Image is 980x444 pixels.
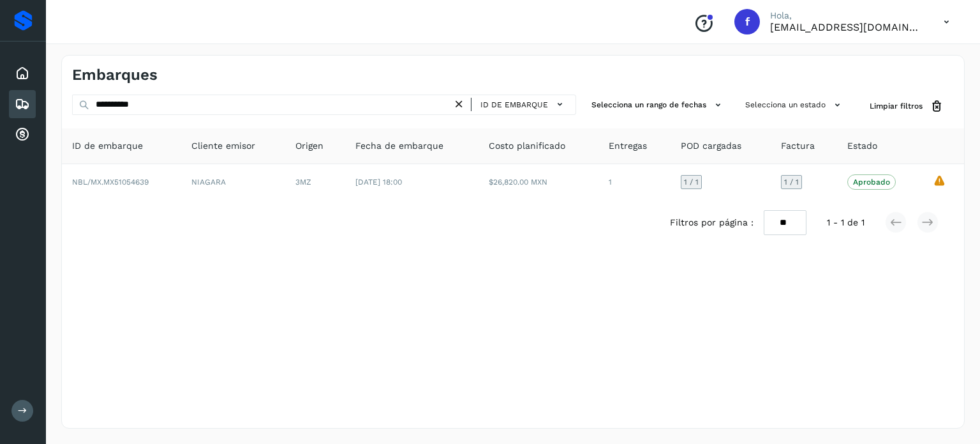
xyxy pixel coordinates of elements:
[191,139,255,153] span: Cliente emisor
[827,216,865,229] span: 1 - 1 de 1
[609,139,647,153] span: Entregas
[9,121,36,149] div: Cuentas por cobrar
[479,164,598,200] td: $26,820.00 MXN
[72,178,149,187] span: NBL/MX.MX51054639
[586,95,730,116] button: Selecciona un rango de fechas
[770,10,923,21] p: Hola,
[72,139,143,153] span: ID de embarque
[9,90,36,118] div: Embarques
[181,164,285,200] td: NIAGARA
[681,139,741,153] span: POD cargadas
[489,139,565,153] span: Costo planificado
[784,178,799,186] span: 1 / 1
[847,139,877,153] span: Estado
[295,139,323,153] span: Origen
[870,100,923,112] span: Limpiar filtros
[859,95,954,118] button: Limpiar filtros
[285,164,345,200] td: 3MZ
[72,66,158,84] h4: Embarques
[355,139,443,153] span: Fecha de embarque
[670,216,754,229] span: Filtros por página :
[598,164,671,200] td: 1
[480,99,548,111] span: ID de embarque
[355,178,402,187] span: [DATE] 18:00
[770,21,923,33] p: fyc3@mexamerik.com
[9,59,36,88] div: Inicio
[781,139,815,153] span: Factura
[477,95,570,114] button: ID de embarque
[740,95,849,116] button: Selecciona un estado
[684,178,699,186] span: 1 / 1
[853,178,890,187] p: Aprobado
